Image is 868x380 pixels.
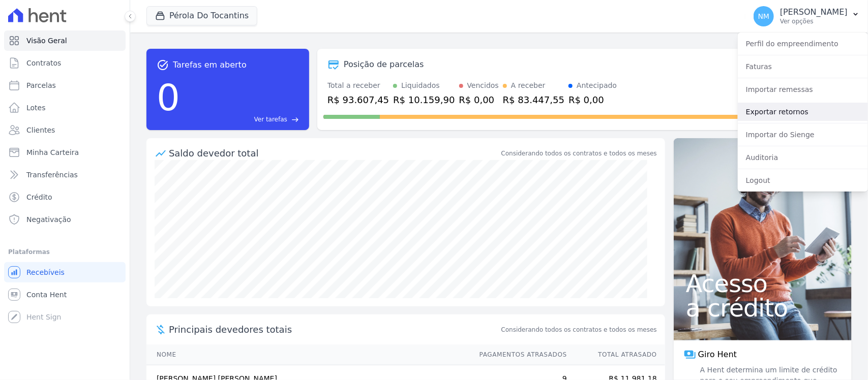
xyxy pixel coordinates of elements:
[698,349,737,361] span: Giro Hent
[567,344,665,365] th: Total Atrasado
[686,296,840,320] span: a crédito
[4,98,126,118] a: Lotes
[8,246,122,258] div: Plataformas
[291,116,299,123] span: east
[738,57,868,76] a: Faturas
[344,58,424,71] div: Posição de parcelas
[4,187,126,207] a: Crédito
[503,93,564,107] div: R$ 83.447,55
[146,6,257,25] button: Pérola Do Tocantins
[26,80,56,90] span: Parcelas
[4,75,126,96] a: Parcelas
[184,115,299,124] a: Ver tarefas east
[26,192,52,202] span: Crédito
[758,13,770,20] span: NM
[459,93,499,107] div: R$ 0,00
[4,165,126,185] a: Transferências
[4,142,126,163] a: Minha Carteira
[501,325,657,334] span: Considerando todos os contratos e todos os meses
[738,148,868,167] a: Auditoria
[157,59,169,71] span: task_alt
[745,2,868,30] button: NM [PERSON_NAME] Ver opções
[4,284,126,305] a: Conta Hent
[780,7,848,17] p: [PERSON_NAME]
[401,80,440,91] div: Liquidados
[568,93,617,107] div: R$ 0,00
[169,323,499,336] span: Principais devedores totais
[738,35,868,53] a: Perfil do empreendimento
[173,59,247,71] span: Tarefas em aberto
[738,171,868,189] a: Logout
[26,267,65,277] span: Recebíveis
[577,80,617,91] div: Antecipado
[738,80,868,99] a: Importar remessas
[393,93,455,107] div: R$ 10.159,90
[26,125,55,135] span: Clientes
[26,170,78,180] span: Transferências
[327,80,389,91] div: Total a receber
[686,271,840,296] span: Acesso
[467,80,499,91] div: Vencidos
[254,115,287,124] span: Ver tarefas
[4,53,126,73] a: Contratos
[511,80,546,91] div: A receber
[738,103,868,121] a: Exportar retornos
[738,125,868,144] a: Importar do Sienge
[26,147,79,157] span: Minha Carteira
[780,17,848,25] p: Ver opções
[169,146,499,160] div: Saldo devedor total
[26,290,67,300] span: Conta Hent
[4,262,126,282] a: Recebíveis
[26,36,67,46] span: Visão Geral
[4,120,126,140] a: Clientes
[4,30,126,51] a: Visão Geral
[4,209,126,230] a: Negativação
[327,93,389,107] div: R$ 93.607,45
[501,149,657,158] div: Considerando todos os contratos e todos os meses
[470,344,567,365] th: Pagamentos Atrasados
[26,214,71,225] span: Negativação
[26,103,46,113] span: Lotes
[26,58,61,68] span: Contratos
[157,71,180,124] div: 0
[146,344,470,365] th: Nome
